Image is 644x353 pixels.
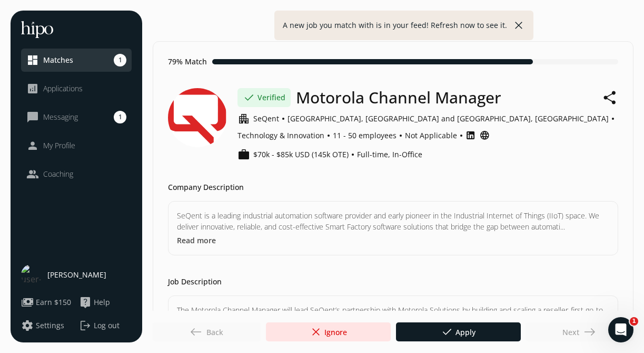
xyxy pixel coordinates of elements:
p: A new job you match with is in your feed! Refresh now to see it. [283,20,507,31]
span: Coaching [43,169,73,179]
img: Company logo [168,88,227,147]
p: SeQent is a leading industrial automation software provider and early pioneer in the Industrial I... [177,210,609,232]
span: dashboard [26,54,39,66]
span: payments [21,296,34,309]
a: paymentsEarn $150 [21,296,74,309]
a: personMy Profile [26,139,126,152]
button: closeIgnore [266,322,391,341]
iframe: Intercom live chat [608,317,633,342]
span: Matches [43,55,73,65]
a: chat_bubble_outlineMessaging1 [26,111,126,123]
h5: Job Description [168,276,222,287]
span: 1 [114,111,126,123]
span: 1 [114,54,126,66]
span: apartment [237,112,250,125]
span: settings [21,319,34,332]
h5: 79% Match [168,56,207,67]
span: Apply [441,326,475,338]
a: dashboardMatches1 [26,54,126,66]
button: live_helpHelp [79,296,110,309]
span: $70k - $85k USD (145k OTE) [253,149,349,160]
a: settingsSettings [21,319,74,332]
span: [PERSON_NAME] [47,270,106,280]
span: done [441,326,453,338]
span: close [310,326,322,338]
a: analyticsApplications [26,82,126,95]
span: work [237,148,250,161]
span: logout [79,319,92,332]
span: people [26,168,39,180]
button: close [512,19,525,32]
span: Not Applicable [405,130,457,141]
span: Earn $150 [36,297,71,308]
button: paymentsEarn $150 [21,296,71,309]
span: SeQent [253,113,279,124]
span: Help [94,297,110,308]
a: peopleCoaching [26,168,126,180]
span: Applications [43,83,83,94]
span: Messaging [43,112,78,122]
span: analytics [26,82,39,95]
p: The Motorola Channel Manager will lead SeQent’s partnership with Motorola Solutions by building a... [177,304,609,327]
span: Ignore [310,326,347,338]
button: doneApply [396,322,521,341]
img: user-photo [21,264,42,285]
span: Log out [94,320,120,331]
span: live_help [79,296,92,309]
button: settingsSettings [21,319,64,332]
span: 1 [630,317,638,326]
img: hh-logo-white [21,21,53,38]
span: Technology & Innovation [237,130,324,141]
h1: Motorola Channel Manager [296,88,501,107]
button: share [602,88,618,107]
span: person [26,139,39,152]
h5: Company Description [168,182,244,193]
span: My Profile [43,140,75,151]
span: done [243,91,255,104]
span: chat_bubble_outline [26,111,39,123]
span: [GEOGRAPHIC_DATA], [GEOGRAPHIC_DATA] and [GEOGRAPHIC_DATA], [GEOGRAPHIC_DATA] [288,113,609,124]
button: logoutLog out [79,319,132,332]
a: live_helpHelp [79,296,132,309]
div: Verified [237,88,291,107]
span: Settings [36,320,64,331]
span: 11 - 50 employees [333,130,397,141]
button: Read more [177,235,216,246]
span: Full-time, In-Office [357,149,422,160]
